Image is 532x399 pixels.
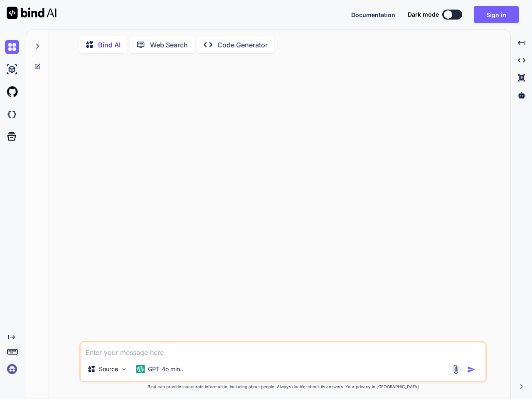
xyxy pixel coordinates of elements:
[99,365,118,373] p: Source
[5,62,19,76] img: ai-studio
[7,7,57,19] img: Bind AI
[408,10,439,19] span: Dark mode
[5,107,19,121] img: darkCloudIdeIcon
[136,365,145,373] img: GPT-4o mini
[150,40,188,50] p: Web Search
[148,365,183,373] p: GPT-4o min..
[467,365,475,374] img: icon
[451,365,461,374] img: attachment
[98,40,121,50] p: Bind AI
[351,10,395,19] button: Documentation
[121,366,128,373] img: Pick Models
[5,362,19,376] img: signin
[5,85,19,99] img: githubLight
[351,11,395,18] span: Documentation
[5,40,19,54] img: chat
[79,384,487,390] p: Bind can provide inaccurate information, including about people. Always double-check its answers....
[217,40,268,50] p: Code Generator
[474,6,519,23] button: Sign in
